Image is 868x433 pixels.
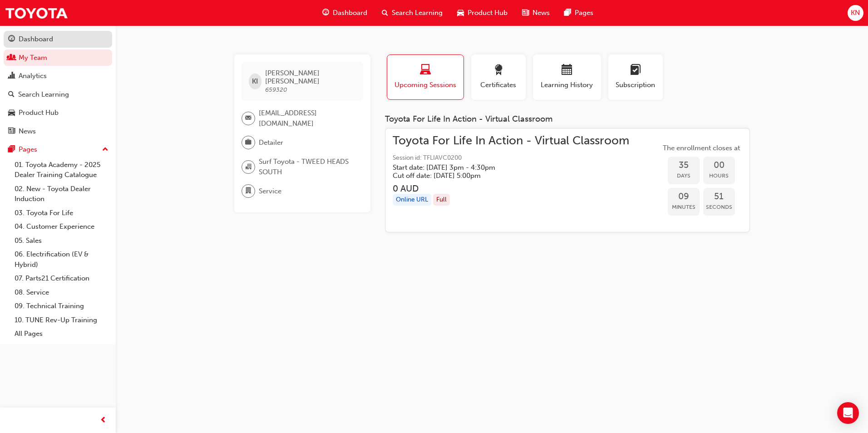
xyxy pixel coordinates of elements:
[392,8,443,18] span: Search Learning
[265,69,355,85] span: [PERSON_NAME] [PERSON_NAME]
[375,4,450,22] a: search-iconSearch Learning
[315,4,375,22] a: guage-iconDashboard
[478,80,519,90] span: Certificates
[450,4,515,22] a: car-iconProduct Hub
[8,109,15,117] span: car-icon
[564,7,571,19] span: pages-icon
[11,234,112,248] a: 05. Sales
[393,172,615,180] h5: Cut off date: [DATE] 5:00pm
[19,34,53,44] div: Dashboard
[533,54,601,100] button: Learning History
[393,136,629,146] span: Toyota For Life In Action - Virtual Classroom
[471,54,526,100] button: Certificates
[393,136,742,225] a: Toyota For Life In Action - Virtual ClassroomSession id: TFLIAVC0200Start date: [DATE] 3pm - 4:30...
[4,29,112,141] button: DashboardMy TeamAnalyticsSearch LearningProduct HubNews
[4,141,112,158] button: Pages
[245,161,252,173] span: organisation-icon
[668,171,700,181] span: Days
[19,126,36,137] div: News
[8,146,15,154] span: pages-icon
[4,68,112,84] a: Analytics
[433,194,450,206] div: Full
[703,192,735,202] span: 51
[11,220,112,234] a: 04. Customer Experience
[19,71,47,81] div: Analytics
[393,163,615,172] h5: Start date: [DATE] 3pm - 4:30pm
[540,80,594,90] span: Learning History
[4,86,112,103] a: Search Learning
[19,108,59,118] div: Product Hub
[385,114,750,124] div: Toyota For Life In Action - Virtual Classroom
[848,5,863,21] button: KN
[387,54,464,100] button: Upcoming Sessions
[259,138,283,148] span: Detailer
[394,80,457,90] span: Upcoming Sessions
[333,8,367,18] span: Dashboard
[11,271,112,285] a: 07. Parts21 Certification
[102,144,108,156] span: up-icon
[11,206,112,220] a: 03. Toyota For Life
[11,158,112,182] a: 01. Toyota Academy - 2025 Dealer Training Catalogue
[265,86,287,93] span: 659320
[703,160,735,171] span: 00
[4,104,112,121] a: Product Hub
[245,137,252,148] span: briefcase-icon
[468,8,508,18] span: Product Hub
[8,54,15,62] span: people-icon
[259,157,356,177] span: Surf Toyota - TWEED HEADS SOUTH
[11,313,112,327] a: 10. TUNE Rev-Up Training
[322,7,329,19] span: guage-icon
[515,4,557,22] a: news-iconNews
[8,72,15,80] span: chart-icon
[608,54,663,100] button: Subscription
[11,182,112,206] a: 02. New - Toyota Dealer Induction
[668,160,700,171] span: 35
[393,153,629,163] span: Session id: TFLIAVC0200
[259,186,281,197] span: Service
[382,7,388,19] span: search-icon
[11,285,112,300] a: 08. Service
[393,194,431,206] div: Online URL
[4,49,112,66] a: My Team
[11,327,112,341] a: All Pages
[252,76,258,87] span: KI
[661,143,742,153] span: The enrollment closes at
[8,35,15,44] span: guage-icon
[522,7,529,19] span: news-icon
[557,4,601,22] a: pages-iconPages
[562,64,572,77] span: calendar-icon
[4,123,112,140] a: News
[703,171,735,181] span: Hours
[575,8,593,18] span: Pages
[533,8,550,18] span: News
[393,183,629,194] h3: 0 AUD
[630,64,641,77] span: learningplan-icon
[837,402,859,424] div: Open Intercom Messenger
[245,185,252,197] span: department-icon
[851,8,860,18] span: KN
[18,89,69,100] div: Search Learning
[493,64,504,77] span: award-icon
[245,113,252,124] span: email-icon
[259,108,356,128] span: [EMAIL_ADDRESS][DOMAIN_NAME]
[668,202,700,212] span: Minutes
[703,202,735,212] span: Seconds
[8,91,15,99] span: search-icon
[457,7,464,19] span: car-icon
[668,192,700,202] span: 09
[4,31,112,48] a: Dashboard
[420,64,431,77] span: laptop-icon
[11,247,112,271] a: 06. Electrification (EV & Hybrid)
[5,3,68,23] img: Trak
[11,299,112,313] a: 09. Technical Training
[8,128,15,136] span: news-icon
[615,80,656,90] span: Subscription
[100,415,107,426] span: prev-icon
[19,144,37,155] div: Pages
